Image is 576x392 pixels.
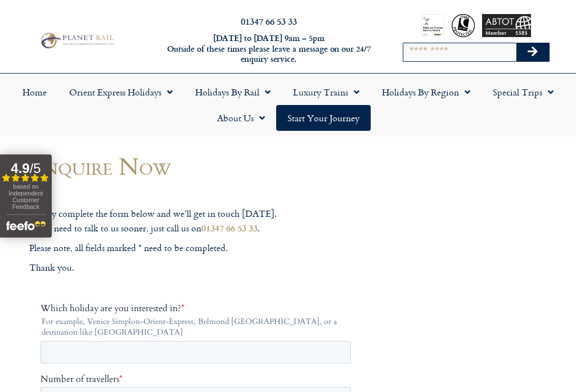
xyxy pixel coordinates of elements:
[516,43,549,61] button: Search
[29,153,367,179] h1: Enquire Now
[206,105,276,131] a: About Us
[282,79,371,105] a: Luxury Trains
[481,79,565,105] a: Special Trips
[38,31,116,50] img: Planet Rail Train Holidays Logo
[58,79,184,105] a: Orient Express Holidays
[371,79,481,105] a: Holidays by Region
[29,241,367,256] p: Please note, all fields marked * need to be completed.
[241,15,297,28] a: 01347 66 53 33
[276,105,371,131] a: Start your Journey
[29,261,367,275] p: Thank you.
[184,79,282,105] a: Holidays by Rail
[157,251,215,263] span: Your last name
[201,221,258,234] a: 01347 66 53 33
[6,79,570,131] nav: Menu
[29,207,367,236] p: Simply complete the form below and we’ll get in touch [DATE]. If you need to talk to us sooner, j...
[156,33,381,65] h6: [DATE] to [DATE] 9am – 5pm Outside of these times please leave a message on our 24/7 enquiry serv...
[11,79,58,105] a: Home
